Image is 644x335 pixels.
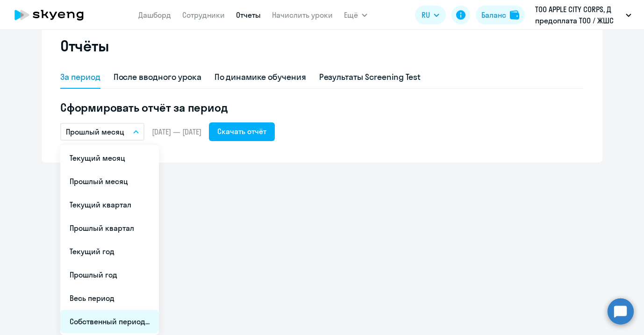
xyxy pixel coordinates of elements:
button: Ещё [344,6,367,24]
ul: Ещё [60,144,159,335]
button: Прошлый месяц [60,123,144,141]
button: ТОО APPLE CITY CORPS, Д предоплата ТОО / ЖШС «Apple City Corps» [530,4,636,26]
span: Ещё [344,9,358,21]
a: Сотрудники [182,10,225,20]
button: RU [415,6,446,24]
a: Дашборд [138,10,171,20]
img: balance [510,10,519,20]
a: Отчеты [236,10,261,20]
div: После вводного урока [114,71,201,83]
button: Балансbalance [476,6,525,24]
p: Прошлый месяц [66,126,124,137]
div: По динамике обучения [215,71,306,83]
h5: Сформировать отчёт за период [60,100,584,115]
div: За период [60,71,100,83]
p: ТОО APPLE CITY CORPS, Д предоплата ТОО / ЖШС «Apple City Corps» [535,4,622,26]
a: Начислить уроки [272,10,333,20]
div: Скачать отчёт [217,126,266,137]
span: [DATE] — [DATE] [152,127,201,137]
div: Баланс [481,9,506,21]
span: RU [422,9,430,21]
div: Результаты Screening Test [319,71,421,83]
button: Скачать отчёт [209,122,275,141]
h2: Отчёты [60,36,109,55]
